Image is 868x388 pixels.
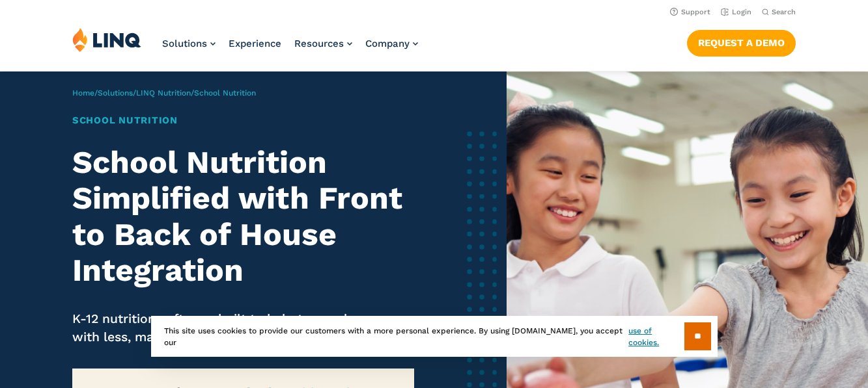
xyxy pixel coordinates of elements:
img: LINQ | K‑12 Software [72,27,141,52]
span: / / / [72,88,256,97]
a: LINQ Nutrition [136,88,191,97]
a: Resources [294,38,352,49]
span: Solutions [162,38,207,49]
a: Support [670,8,710,16]
nav: Primary Navigation [162,27,418,70]
a: Solutions [162,38,216,49]
a: Login [721,8,751,16]
span: School Nutrition [194,88,256,97]
span: Search [772,8,796,16]
a: Solutions [98,88,133,97]
a: Experience [229,38,281,49]
span: Resources [294,38,344,49]
h1: School Nutrition [72,113,414,127]
h2: School Nutrition Simplified with Front to Back of House Integration [72,144,414,288]
a: Home [72,88,94,97]
p: K-12 nutrition software built to help teams do more with less, maximize efficiency, and ensure co... [72,310,414,346]
div: This site uses cookies to provide our customers with a more personal experience. By using [DOMAIN... [151,316,718,357]
nav: Button Navigation [687,27,796,56]
button: Open Search Bar [762,7,796,17]
a: use of cookies. [628,325,684,348]
a: Request a Demo [687,30,796,56]
a: Company [365,38,418,49]
span: Company [365,38,410,49]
